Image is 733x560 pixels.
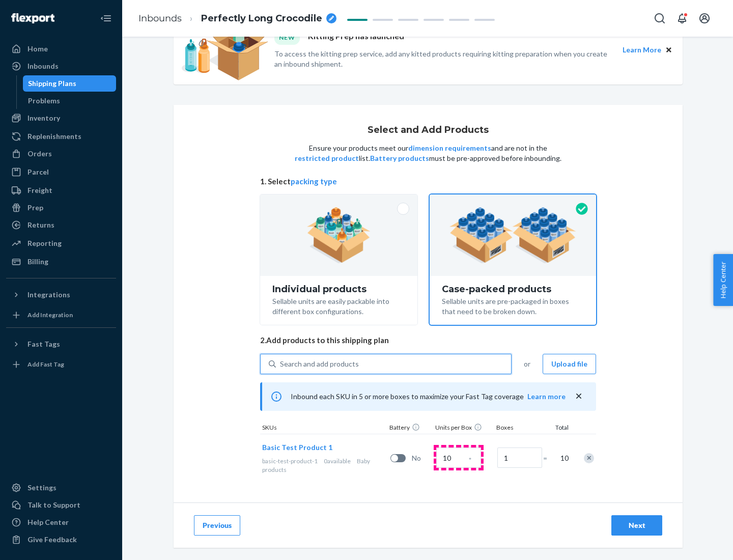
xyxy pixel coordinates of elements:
[543,354,596,374] button: Upload file
[27,535,77,545] div: Give Feedback
[672,8,692,29] button: Open notifications
[545,423,571,434] div: Total
[6,146,116,162] a: Orders
[96,8,116,29] button: Close Navigation
[611,515,662,536] button: Next
[27,290,70,300] div: Integrations
[272,284,405,294] div: Individual products
[307,207,371,263] img: individual-pack.facf35554cb0f1810c75b2bd6df2d64e.png
[6,235,116,251] a: Reporting
[713,254,733,306] button: Help Center
[308,31,404,44] p: Kitting Prep has launched
[260,382,596,411] div: Inbound each SKU in 5 or more boxes to maximize your Fast Tag coverage
[130,4,345,34] ol: breadcrumbs
[650,8,670,29] button: Open Search Box
[6,110,116,126] a: Inventory
[543,453,553,463] span: =
[574,391,584,402] button: close
[436,447,481,468] input: Case Quantity
[6,336,116,352] button: Fast Tags
[27,483,57,493] div: Settings
[370,153,429,163] button: Battery products
[27,149,52,159] div: Orders
[138,13,182,24] a: Inbounds
[27,131,81,142] div: Replenishments
[584,453,594,463] div: Remove Item
[6,254,116,270] a: Billing
[27,113,60,123] div: Inventory
[28,78,76,89] div: Shipping Plans
[262,457,386,474] div: Baby products
[27,203,43,213] div: Prep
[442,284,584,294] div: Case-packed products
[274,49,613,69] p: To access the kitting prep service, add any kitted products requiring kitting preparation when yo...
[291,176,337,187] button: packing type
[449,207,576,263] img: case-pack.59cecea509d18c883b923b81aeac6d0b.png
[408,143,491,153] button: dimension requirements
[262,442,332,453] button: Basic Test Product 1
[497,447,542,468] input: Number of boxes
[433,423,494,434] div: Units per Box
[260,335,596,346] span: 2. Add products to this shipping plan
[201,12,322,25] span: Perfectly Long Crocodile
[27,44,48,54] div: Home
[6,200,116,216] a: Prep
[6,514,116,530] a: Help Center
[27,238,62,248] div: Reporting
[27,257,48,267] div: Billing
[11,13,54,23] img: Flexport logo
[623,44,661,55] button: Learn More
[6,307,116,323] a: Add Integration
[27,220,54,230] div: Returns
[527,391,566,402] button: Learn more
[6,217,116,233] a: Returns
[23,93,117,109] a: Problems
[6,182,116,199] a: Freight
[412,453,432,463] span: No
[194,515,240,536] button: Previous
[524,359,530,369] span: or
[280,359,359,369] div: Search and add products
[27,311,73,319] div: Add Integration
[6,58,116,74] a: Inbounds
[6,356,116,373] a: Add Fast Tag
[663,44,674,55] button: Close
[262,443,332,452] span: Basic Test Product 1
[6,480,116,496] a: Settings
[6,41,116,57] a: Home
[558,453,569,463] span: 10
[272,294,405,317] div: Sellable units are easily packable into different box configurations.
[27,339,60,349] div: Fast Tags
[620,520,654,530] div: Next
[6,497,116,513] a: Talk to Support
[294,143,562,163] p: Ensure your products meet our and are not in the list. must be pre-approved before inbounding.
[494,423,545,434] div: Boxes
[27,61,59,71] div: Inbounds
[23,75,117,92] a: Shipping Plans
[274,31,300,44] div: NEW
[6,287,116,303] button: Integrations
[6,164,116,180] a: Parcel
[27,185,52,195] div: Freight
[27,517,69,527] div: Help Center
[27,360,64,369] div: Add Fast Tag
[387,423,433,434] div: Battery
[27,167,49,177] div: Parcel
[442,294,584,317] div: Sellable units are pre-packaged in boxes that need to be broken down.
[6,531,116,548] button: Give Feedback
[260,176,596,187] span: 1. Select
[28,96,60,106] div: Problems
[324,457,351,465] span: 0 available
[694,8,715,29] button: Open account menu
[260,423,387,434] div: SKUs
[27,500,80,510] div: Talk to Support
[368,125,489,135] h1: Select and Add Products
[262,457,318,465] span: basic-test-product-1
[6,128,116,145] a: Replenishments
[295,153,359,163] button: restricted product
